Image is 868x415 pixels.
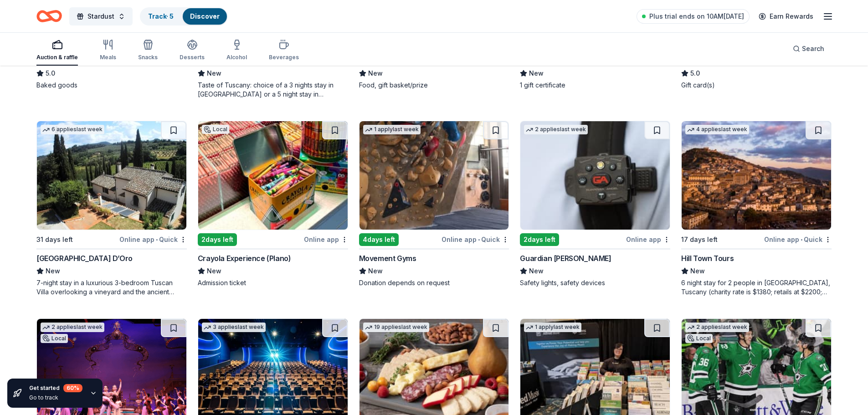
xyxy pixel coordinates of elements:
div: 1 gift certificate [520,81,670,90]
div: Get started [29,384,82,392]
div: Guardian [PERSON_NAME] [520,253,611,264]
div: Beverages [269,54,299,61]
div: Online app [626,234,670,245]
span: New [46,266,60,277]
div: Admission ticket [198,278,348,287]
span: 5.0 [46,68,55,79]
div: 4 days left [359,233,399,246]
div: Online app Quick [119,234,187,245]
span: Plus trial ends on 10AM[DATE] [649,11,744,22]
div: Go to track [29,394,82,401]
a: Plus trial ends on 10AM[DATE] [637,9,750,24]
div: Meals [100,54,116,61]
div: 3 applies last week [202,323,266,332]
a: Image for Crayola Experience (Plano)Local2days leftOnline appCrayola Experience (Plano)NewAdmissi... [198,121,348,287]
a: Image for Villa Sogni D’Oro6 applieslast week31 days leftOnline app•Quick[GEOGRAPHIC_DATA] D’OroN... [36,121,187,297]
div: Hill Town Tours [681,253,734,264]
div: Movement Gyms [359,253,416,264]
div: Baked goods [36,81,187,90]
span: • [156,236,158,243]
div: 2 applies last week [685,323,749,332]
a: Home [36,5,62,27]
span: • [801,236,802,243]
span: New [207,68,221,79]
div: 2 days left [520,233,559,246]
div: Online app Quick [442,234,509,245]
div: 19 applies last week [363,323,429,332]
div: 60 % [63,384,82,392]
button: Search [786,40,832,58]
span: New [690,266,705,277]
a: Earn Rewards [753,8,819,25]
div: Gift card(s) [681,81,832,90]
div: 17 days left [681,234,718,245]
img: Image for Guardian Angel Device [520,121,670,230]
button: Beverages [269,36,299,66]
div: 2 applies last week [524,125,588,134]
a: Image for Guardian Angel Device2 applieslast week2days leftOnline appGuardian [PERSON_NAME]NewSaf... [520,121,670,287]
button: Stardust [69,7,133,26]
a: Track· 5 [148,12,174,20]
img: Image for Movement Gyms [360,121,509,230]
button: Auction & raffle [36,36,78,66]
div: 4 applies last week [685,125,749,134]
span: Stardust [87,11,114,22]
img: Image for Villa Sogni D’Oro [37,121,186,230]
button: Meals [100,36,116,66]
img: Image for Hill Town Tours [682,121,831,230]
a: Image for Movement Gyms1 applylast week4days leftOnline app•QuickMovement GymsNewDonation depends... [359,121,509,287]
span: New [207,266,221,277]
div: Local [202,125,229,134]
div: 31 days left [36,234,73,245]
span: 5.0 [690,68,700,79]
div: Alcohol [226,54,247,61]
div: 6 night stay for 2 people in [GEOGRAPHIC_DATA], Tuscany (charity rate is $1380; retails at $2200;... [681,278,832,297]
span: • [478,236,480,243]
span: New [368,68,383,79]
div: Online app Quick [764,234,832,245]
span: New [529,266,544,277]
div: 2 days left [198,233,237,246]
div: 1 apply last week [524,323,581,332]
div: 2 applies last week [41,323,104,332]
div: 6 applies last week [41,125,104,134]
button: Snacks [138,36,158,66]
div: Safety lights, safety devices [520,278,670,287]
button: Alcohol [226,36,247,66]
div: Snacks [138,54,158,61]
span: New [368,266,383,277]
div: Online app [304,234,348,245]
img: Image for Crayola Experience (Plano) [198,121,348,230]
button: Desserts [180,36,205,66]
a: Image for Hill Town Tours 4 applieslast week17 days leftOnline app•QuickHill Town ToursNew6 night... [681,121,832,297]
a: Discover [190,12,220,20]
span: Search [802,43,824,54]
div: Taste of Tuscany: choice of a 3 nights stay in [GEOGRAPHIC_DATA] or a 5 night stay in [GEOGRAPHIC... [198,81,348,99]
div: Local [41,334,68,343]
div: Desserts [180,54,205,61]
div: Local [685,334,713,343]
button: Track· 5Discover [140,7,228,26]
div: 1 apply last week [363,125,421,134]
div: Crayola Experience (Plano) [198,253,291,264]
div: 7-night stay in a luxurious 3-bedroom Tuscan Villa overlooking a vineyard and the ancient walled ... [36,278,187,297]
div: Food, gift basket/prize [359,81,509,90]
div: Auction & raffle [36,54,78,61]
div: Donation depends on request [359,278,509,287]
div: [GEOGRAPHIC_DATA] D’Oro [36,253,133,264]
span: New [529,68,544,79]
